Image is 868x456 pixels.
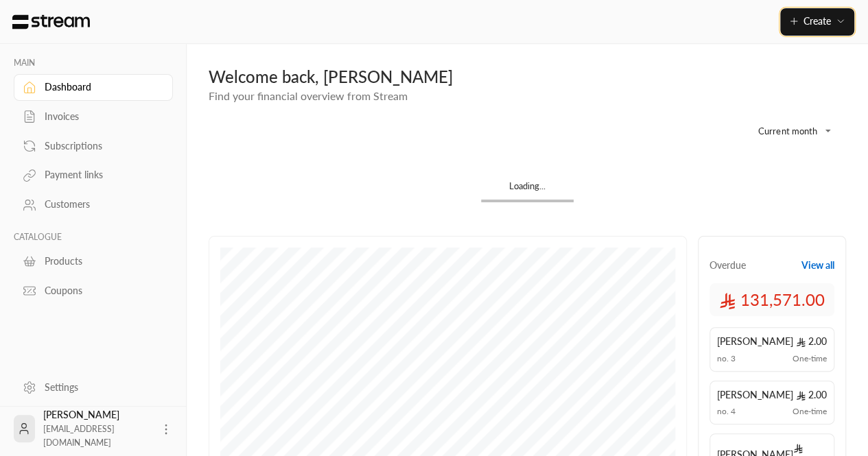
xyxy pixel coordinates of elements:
div: Payment links [45,168,156,182]
span: no. 4 [717,406,736,417]
a: Dashboard [14,74,173,101]
a: Invoices [14,104,173,130]
a: Payment links [14,162,173,189]
div: Products [45,254,156,268]
button: View all [801,259,834,272]
a: Coupons [14,277,173,304]
span: One-time [793,353,827,364]
span: [PERSON_NAME] [717,388,793,402]
div: Loading... [481,180,574,200]
a: Subscriptions [14,132,173,159]
div: Current month [736,113,839,149]
span: 2.00 [796,335,827,348]
p: CATALOGUE [14,232,173,243]
img: Logo [11,14,91,29]
span: 131,571.00 [719,289,824,311]
button: Create [780,8,854,36]
div: Dashboard [45,80,156,94]
span: [PERSON_NAME] [717,335,793,348]
a: Customers [14,191,173,218]
a: Settings [14,374,173,400]
p: MAIN [14,58,173,69]
div: Customers [45,197,156,211]
span: Find your financial overview from Stream [209,89,408,102]
div: Subscriptions [45,139,156,153]
span: Create [804,15,831,27]
span: [EMAIL_ADDRESS][DOMAIN_NAME] [43,424,115,448]
div: [PERSON_NAME] [43,408,151,449]
span: 2.00 [796,388,827,402]
div: Welcome back, [PERSON_NAME] [209,66,846,88]
div: Settings [45,381,156,394]
a: Products [14,248,173,275]
span: no. 3 [717,353,736,364]
div: Invoices [45,110,156,123]
div: Coupons [45,284,156,298]
span: One-time [793,406,827,417]
span: Overdue [709,259,746,272]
